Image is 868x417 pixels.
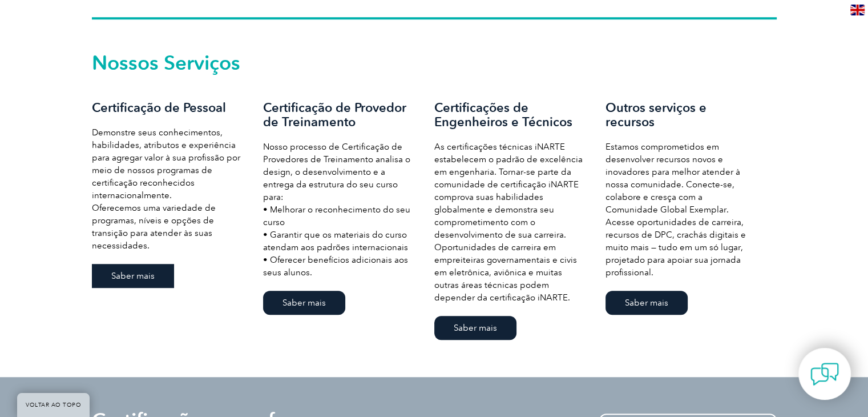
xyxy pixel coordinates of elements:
[263,100,406,130] font: Certificação de Provedor de Treinamento
[111,271,155,281] font: Saber mais
[92,203,216,251] font: Oferecemos uma variedade de programas, níveis e opções de transição para atender às suas necessid...
[850,5,865,15] img: en
[263,291,345,315] a: Saber mais
[625,298,668,308] font: Saber mais
[434,316,516,340] a: Saber mais
[92,51,240,75] font: Nossos Serviços
[26,402,81,408] font: VOLTAR AO TOPO
[92,100,226,115] font: Certificação de Pessoal
[454,323,497,333] font: Saber mais
[92,264,174,288] a: Saber mais
[263,230,408,252] font: • Garantir que os materiais do curso atendam aos padrões internacionais
[434,142,583,303] font: As certificações técnicas iNARTE estabelecem o padrão de excelência em engenharia. Tornar-se part...
[263,255,408,278] font: • Oferecer benefícios adicionais aos seus alunos.
[263,205,410,227] font: • Melhorar o reconhecimento do seu curso
[605,100,706,130] font: Outros serviços e recursos
[810,360,839,388] img: contact-chat.png
[263,142,410,202] font: Nosso processo de Certificação de Provedores de Treinamento analisa o design, o desenvolvimento e...
[434,100,572,130] font: Certificações de Engenheiros e Técnicos
[92,127,240,201] font: Demonstre seus conhecimentos, habilidades, atributos e experiência para agregar valor à sua profi...
[605,142,746,278] font: Estamos comprometidos em desenvolver recursos novos e inovadores para melhor atender à nossa comu...
[605,291,688,315] a: Saber mais
[282,298,326,308] font: Saber mais
[17,393,90,417] a: VOLTAR AO TOPO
